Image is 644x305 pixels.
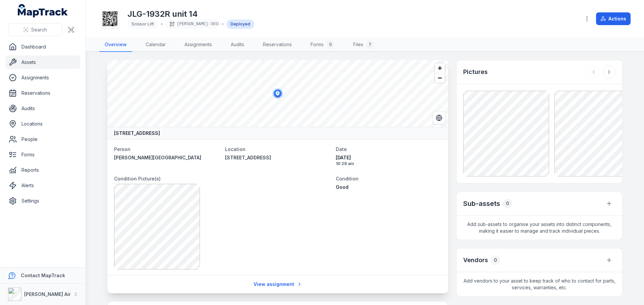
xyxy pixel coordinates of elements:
span: 10:28 am [336,161,441,166]
button: Switch to Satellite View [433,111,445,124]
span: Location [225,146,246,152]
div: 0 [326,41,334,49]
span: Person [114,146,130,152]
button: Zoom out [435,73,445,83]
h1: JLG-1932R unit 14 [127,9,254,19]
strong: [PERSON_NAME] Air [24,291,71,297]
h3: Vendors [463,255,488,265]
a: Alerts [5,179,80,192]
a: [PERSON_NAME][GEOGRAPHIC_DATA] [114,154,220,161]
a: MapTrack [18,4,68,17]
span: Add sub-assets to organise your assets into distinct components, making it easier to manage and t... [457,216,622,240]
a: Calendar [140,38,171,52]
h2: Sub-assets [463,199,500,208]
button: Actions [596,12,631,25]
span: Scissor Lift [131,21,154,26]
a: Assignments [5,71,80,84]
a: Audits [5,102,80,115]
strong: [STREET_ADDRESS] [114,130,160,137]
a: Overview [99,38,132,52]
canvas: Map [107,60,448,127]
span: Good [336,184,348,190]
a: Files7 [348,38,379,52]
div: Deployed [226,19,254,29]
strong: Contact MapTrack [21,273,65,278]
a: Forms [5,148,80,161]
div: [PERSON_NAME]-3010 [165,19,219,29]
a: Assets [5,56,80,69]
a: Reservations [5,86,80,100]
span: [DATE] [336,154,441,161]
div: 7 [366,41,374,49]
a: Locations [5,117,80,131]
span: Add vendors to your asset to keep track of who to contact for parts, services, warranties, etc. [457,272,622,296]
time: 8/14/2025, 10:28:11 AM [336,154,441,166]
div: 0 [491,255,500,265]
a: [STREET_ADDRESS] [225,154,331,161]
button: Search [8,23,62,36]
a: Forms0 [305,38,340,52]
a: Reservations [258,38,297,52]
a: Reports [5,163,80,177]
a: Settings [5,194,80,208]
h3: Pictures [463,67,488,77]
span: Date [336,146,347,152]
a: Audits [225,38,250,52]
span: [STREET_ADDRESS] [225,155,271,160]
a: People [5,133,80,146]
span: Condition [336,176,359,181]
button: Zoom in [435,63,445,73]
a: Assignments [179,38,217,52]
div: 0 [503,199,512,208]
a: Dashboard [5,40,80,54]
span: Search [31,26,47,33]
span: Condition Picture(s) [114,176,161,181]
a: View assignment [249,278,307,291]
